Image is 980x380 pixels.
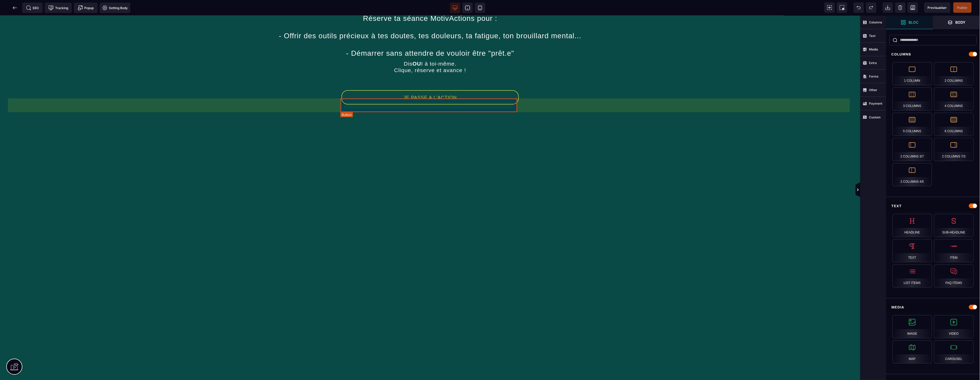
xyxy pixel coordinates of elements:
[893,113,932,136] div: 5 Columns
[934,62,974,85] div: 2 Columns
[893,315,932,338] div: Image
[869,88,878,92] strong: Other
[869,61,877,65] strong: Extra
[934,138,974,161] div: 2 Columns 7/3
[893,264,932,288] div: List Items
[886,49,980,59] div: Columns
[924,2,950,13] span: Preview
[48,5,68,10] span: Tracking
[909,20,919,24] strong: Bloc
[26,5,39,10] span: SEO
[824,2,835,13] span: View components
[893,138,932,161] div: 2 Columns 3/7
[341,75,519,89] button: JE PASSE A L'ACTION
[934,214,974,237] div: Sub-Headline
[893,87,932,111] div: 3 Columns
[102,5,128,10] span: Setting Body
[869,102,882,105] strong: Payment
[933,16,980,29] span: Open Layer Manager
[893,62,932,85] div: 1 Column
[412,45,421,51] b: OU
[837,2,847,13] span: Screenshot
[893,163,932,186] div: 2 Columns 4/5
[893,239,932,262] div: Text
[886,201,980,211] div: Text
[956,20,966,24] strong: Body
[934,264,974,288] div: FAQ Items
[886,302,980,312] div: Media
[869,34,876,38] strong: Text
[928,6,947,10] span: Previsualiser
[869,47,878,51] strong: Media
[893,214,932,237] div: Headline
[934,315,974,338] div: Video
[934,239,974,262] div: Item
[869,115,881,119] strong: Custom
[8,43,853,59] text: Dis I à toi-même. Clique, réserve et avance !
[934,87,974,111] div: 4 Columns
[886,16,933,29] span: Open Blocks
[869,20,882,24] strong: Columns
[934,340,974,364] div: Carousel
[934,113,974,136] div: 6 Columns
[78,5,94,10] span: Popup
[869,74,879,78] strong: Forms
[957,6,968,10] span: Publier
[893,340,932,364] div: Map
